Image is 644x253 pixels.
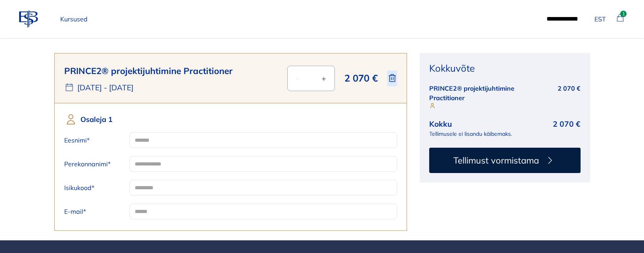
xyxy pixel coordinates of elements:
p: [DATE] - [DATE] [77,82,134,93]
p: Kokku [429,118,452,130]
button: - [290,67,306,90]
button: + [315,67,333,90]
span: Tellimust vormistama [453,154,539,167]
span: PRINCE2® projektijuhtimine Practitioner [64,65,233,77]
small: 1 [620,11,627,17]
h3: 2 070 € [344,72,378,84]
h4: Osaleja 1 [80,115,113,124]
a: Kursused [57,11,91,27]
label: Isikukood [64,180,130,196]
button: Tellimust vormistama [429,148,580,173]
p: Tellimusele ei lisandu käibemaks. [429,130,580,138]
h1: Ostukorv [54,16,590,40]
p: PRINCE2® projektijuhtimine Practitioner [429,84,551,103]
label: Perekonnanimi [64,156,130,172]
a: 1 [615,11,625,24]
p: 2 070 € [553,118,581,130]
label: Eesnimi [64,132,130,148]
p: 2 070 € [558,84,581,103]
label: E-mail [64,204,130,219]
button: PRINCE2® projektijuhtimine Practitioner [64,63,233,79]
h3: Kokkuvõte [429,63,580,74]
button: EST [591,11,609,27]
